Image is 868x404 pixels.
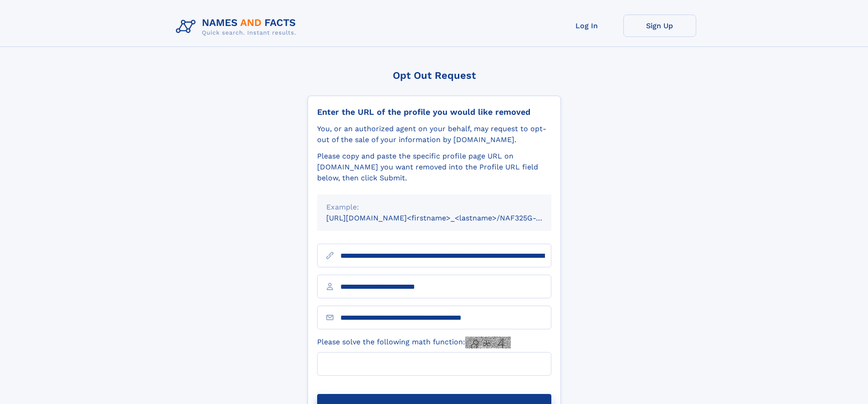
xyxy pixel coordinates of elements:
div: Please copy and paste the specific profile page URL on [DOMAIN_NAME] you want removed into the Pr... [317,151,551,184]
img: Logo Names and Facts [172,15,303,39]
div: Enter the URL of the profile you would like removed [317,107,551,117]
label: Please solve the following math function: [317,337,511,348]
div: Example: [326,202,542,213]
div: Opt Out Request [308,70,561,81]
a: Sign Up [623,15,696,37]
small: [URL][DOMAIN_NAME]<firstname>_<lastname>/NAF325G-xxxxxxxx [326,214,569,222]
a: Log In [550,15,623,37]
div: You, or an authorized agent on your behalf, may request to opt-out of the sale of your informatio... [317,123,551,145]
